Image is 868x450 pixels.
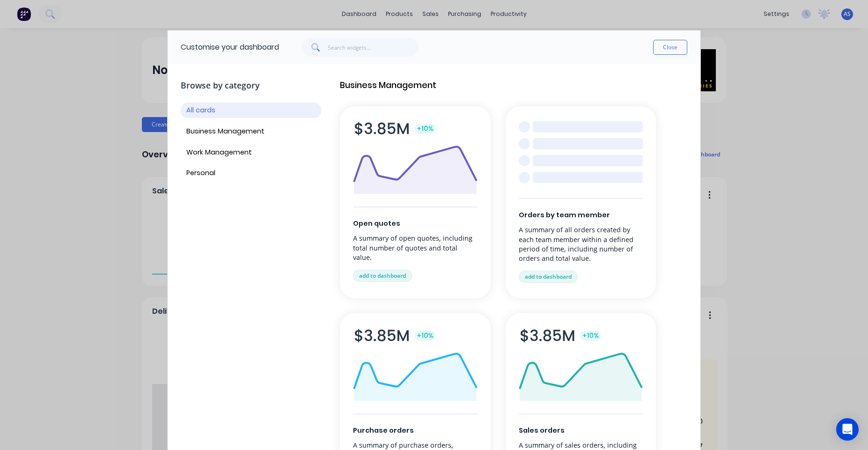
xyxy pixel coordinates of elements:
[353,426,478,436] span: Purchase orders
[353,121,478,193] img: Open quotes order widget
[328,38,419,57] input: Search widgets...
[181,124,321,139] button: Business Management
[340,79,687,91] span: Business Management
[519,271,578,283] button: add to dashboard
[181,166,321,181] button: Personal
[519,210,643,221] span: Orders by team member
[519,328,643,400] img: Sales order widget
[181,42,279,53] span: Customise your dashboard
[181,79,321,91] span: Browse by category
[181,103,321,118] button: All cards
[836,418,859,441] div: Open Intercom Messenger
[519,225,643,263] p: A summary of all orders created by each team member within a defined period of time, including nu...
[353,219,478,229] span: Open quotes
[181,145,321,160] button: Work Management
[353,270,412,282] button: add to dashboard
[353,234,478,262] p: A summary of open quotes, including total number of quotes and total value.
[353,328,478,400] img: Purchased orders widget
[519,426,643,436] span: Sales orders
[653,40,687,55] button: Close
